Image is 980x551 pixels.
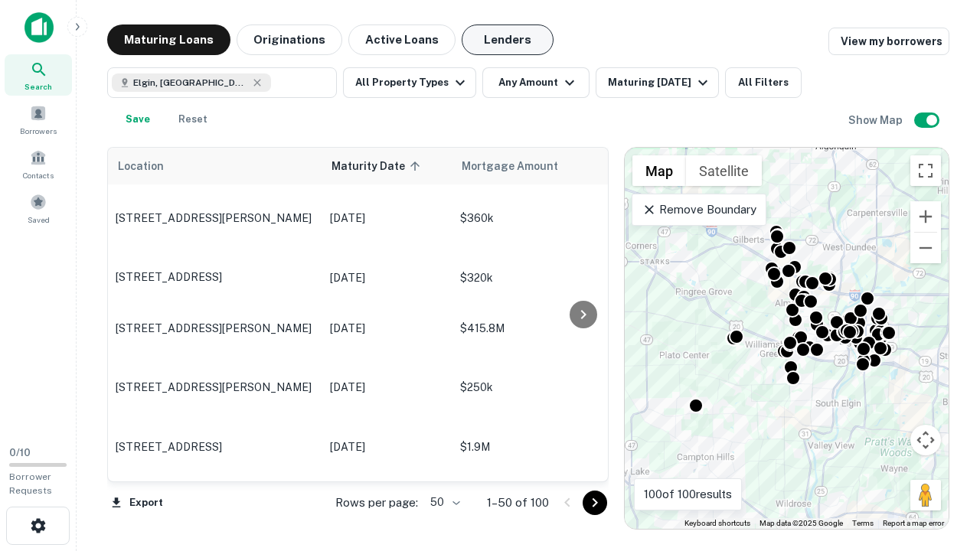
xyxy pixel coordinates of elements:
[629,509,679,529] a: Open this area in Google Maps (opens a new window)
[330,379,445,396] p: [DATE]
[608,73,712,92] div: Maturing [DATE]
[725,67,802,98] button: All Filters
[424,491,462,514] div: 50
[330,269,445,286] p: [DATE]
[903,429,980,502] iframe: Chat Widget
[116,211,315,225] p: [STREET_ADDRESS][PERSON_NAME]
[460,379,613,396] p: $250k
[482,67,590,98] button: Any Amount
[759,519,843,527] span: Map data ©2025 Google
[343,67,476,98] button: All Property Types
[629,509,679,529] img: Google
[462,24,554,55] button: Lenders
[116,440,315,454] p: [STREET_ADDRESS]
[9,447,31,458] span: 0 / 10
[330,439,445,455] p: [DATE]
[5,143,72,184] a: Contacts
[910,233,941,263] button: Zoom out
[583,491,607,515] button: Go to next page
[168,104,217,135] button: Reset
[487,494,549,512] p: 1–50 of 100
[5,187,72,229] a: Saved
[460,269,613,286] p: $320k
[5,99,72,140] a: Borrowers
[644,485,732,504] p: 100 of 100 results
[460,320,613,337] p: $415.8M
[24,80,52,93] span: Search
[910,201,941,232] button: Zoom in
[332,157,425,175] span: Maturity Date
[462,157,578,175] span: Mortgage Amount
[883,519,944,527] a: Report a map error
[330,320,445,337] p: [DATE]
[116,270,315,284] p: [STREET_ADDRESS]
[460,210,613,227] p: $360k
[910,155,941,186] button: Toggle fullscreen view
[452,148,621,184] th: Mortgage Amount
[23,169,54,181] span: Contacts
[684,518,750,529] button: Keyboard shortcuts
[20,125,57,137] span: Borrowers
[116,321,315,335] p: [STREET_ADDRESS][PERSON_NAME]
[108,148,322,184] th: Location
[632,155,686,186] button: Show street map
[848,112,905,129] h6: Show Map
[107,24,230,55] button: Maturing Loans
[335,494,418,512] p: Rows per page:
[9,471,52,496] span: Borrower Requests
[686,155,762,186] button: Show satellite imagery
[113,104,162,135] button: Save your search to get updates of matches that match your search criteria.
[828,28,949,55] a: View my borrowers
[596,67,719,98] button: Maturing [DATE]
[910,425,941,455] button: Map camera controls
[28,214,50,226] span: Saved
[237,24,342,55] button: Originations
[322,148,452,184] th: Maturity Date
[642,201,756,219] p: Remove Boundary
[625,148,949,529] div: 0 0
[133,76,248,90] span: Elgin, [GEOGRAPHIC_DATA], [GEOGRAPHIC_DATA]
[330,210,445,227] p: [DATE]
[348,24,456,55] button: Active Loans
[852,519,874,527] a: Terms
[116,380,315,394] p: [STREET_ADDRESS][PERSON_NAME]
[117,157,164,175] span: Location
[460,439,613,455] p: $1.9M
[24,12,54,43] img: capitalize-icon.png
[5,54,72,96] a: Search
[107,491,167,514] button: Export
